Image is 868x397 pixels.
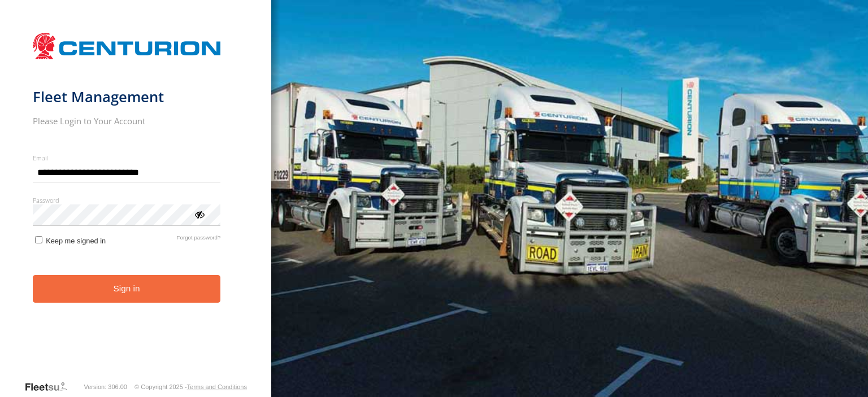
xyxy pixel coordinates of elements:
div: © Copyright 2025 - [134,383,247,390]
button: Sign in [33,275,221,303]
label: Password [33,196,221,204]
div: ViewPassword [193,208,205,220]
a: Terms and Conditions [187,383,247,390]
h1: Fleet Management [33,88,221,106]
span: Keep me signed in [46,237,106,245]
img: Centurion Transport [33,32,221,60]
label: Email [33,154,221,162]
input: Keep me signed in [35,236,42,243]
div: Version: 306.00 [84,383,127,390]
a: Visit our Website [24,381,76,392]
a: Forgot password? [177,234,221,245]
form: main [33,27,239,380]
h2: Please Login to Your Account [33,115,221,126]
